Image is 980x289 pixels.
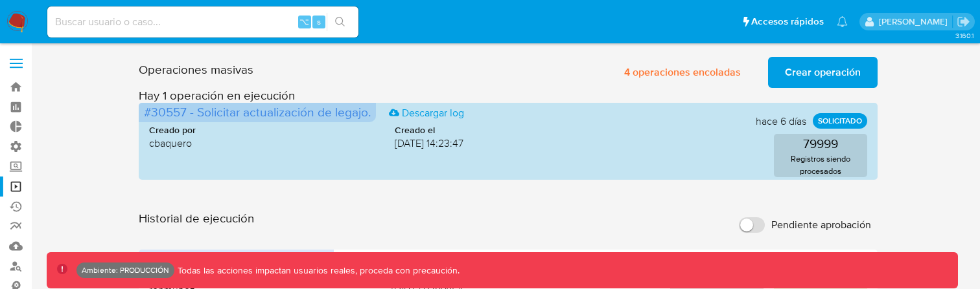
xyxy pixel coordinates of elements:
span: Accesos rápidos [751,15,824,28]
a: Salir [957,15,970,28]
button: search-icon [327,13,353,31]
p: Todas las acciones impactan usuarios reales, proceda con precaución. [174,264,460,277]
a: Notificaciones [837,16,848,27]
span: ⌥ [299,16,309,28]
span: s [317,16,321,28]
p: ramiro.carbonell@mercadolibre.com.co [879,16,952,28]
p: Ambiente: PRODUCCIÓN [82,268,169,273]
input: Buscar usuario o caso... [47,14,358,30]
